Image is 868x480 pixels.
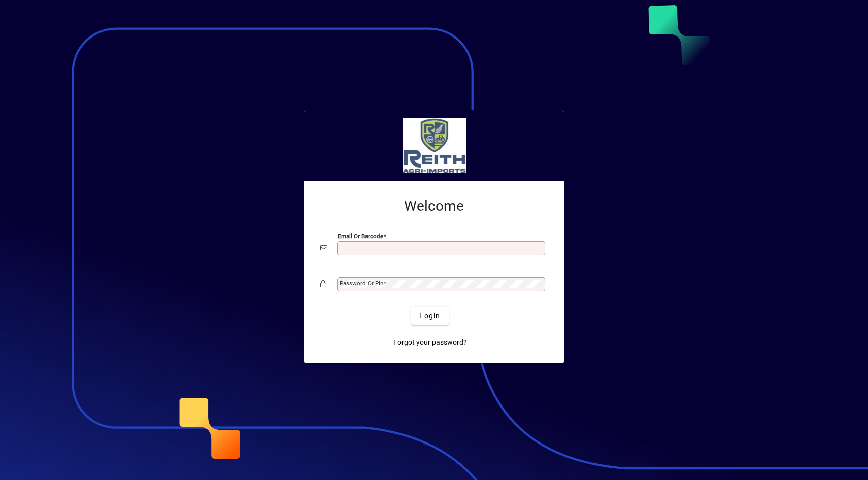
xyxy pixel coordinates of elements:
h2: Welcome [320,198,548,215]
button: Login [411,307,448,325]
a: Forgot your password? [389,333,471,351]
mat-label: Email or Barcode [338,233,383,240]
span: Forgot your password? [393,337,467,348]
span: Login [419,311,440,321]
mat-label: Password or Pin [340,280,383,287]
